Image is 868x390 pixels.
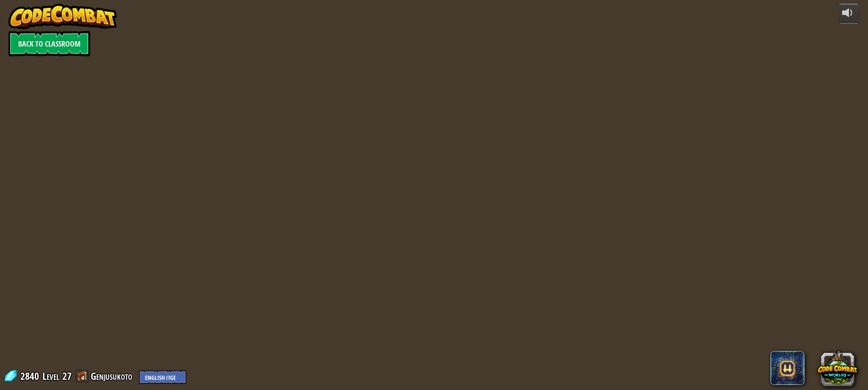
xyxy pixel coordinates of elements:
span: Level [42,369,59,383]
img: CodeCombat - Learn how to code by playing a game [8,4,117,29]
a: Back to Classroom [8,31,90,56]
span: 2840 [20,369,42,383]
span: 27 [62,369,72,383]
a: Genjusukoto [91,369,135,383]
button: Adjust volume [838,4,860,24]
